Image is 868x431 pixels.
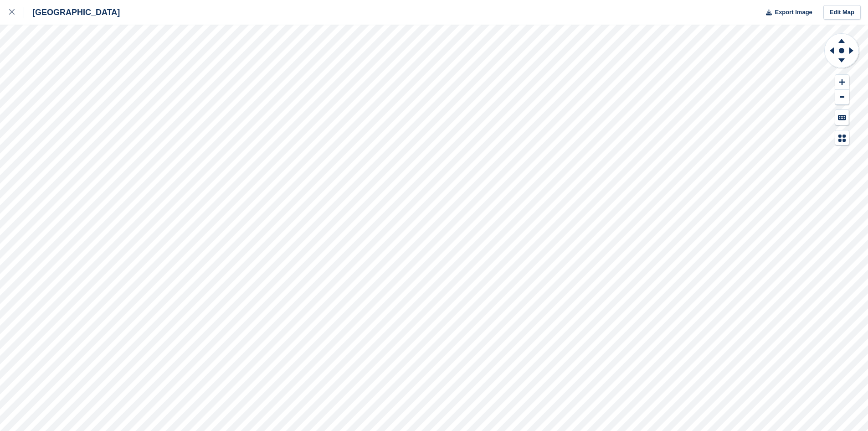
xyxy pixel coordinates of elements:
button: Zoom In [835,75,849,90]
span: Export Image [775,8,812,17]
a: Edit Map [823,5,861,20]
button: Map Legend [835,130,849,145]
button: Keyboard Shortcuts [835,110,849,125]
div: [GEOGRAPHIC_DATA] [24,7,120,18]
button: Zoom Out [835,90,849,105]
button: Export Image [760,5,812,20]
